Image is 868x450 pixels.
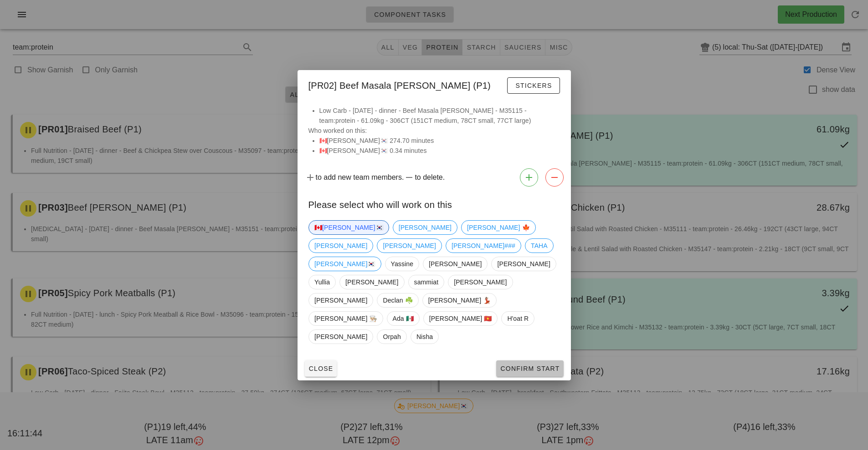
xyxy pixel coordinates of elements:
button: Confirm Start [496,360,563,377]
span: Nisha [416,330,432,344]
div: Who worked on this: [298,106,571,165]
span: [PERSON_NAME] [314,239,367,253]
span: [PERSON_NAME] [345,275,398,289]
div: to add new team members. to delete. [298,165,571,190]
button: Close [305,360,337,377]
span: [PERSON_NAME] [314,330,367,344]
span: Ada 🇲🇽 [392,312,413,325]
span: Yullia [314,275,330,289]
span: Declan ☘️ [383,293,412,307]
span: [PERSON_NAME] 🍁 [467,221,530,234]
span: sammiat [414,275,438,289]
span: Close [308,365,334,372]
span: [PERSON_NAME] [398,221,451,234]
span: Yassine [390,257,413,271]
span: [PERSON_NAME]### [451,239,515,253]
span: [PERSON_NAME] 👨🏼‍🍳 [314,312,377,325]
span: TAHA [531,239,548,253]
li: 🇨🇦[PERSON_NAME]🇰🇷 274.70 minutes [319,136,560,146]
span: Stickers [515,82,552,89]
span: Confirm Start [500,365,560,372]
span: Orpah [383,330,401,344]
span: [PERSON_NAME]🇰🇷 [314,257,375,271]
div: [PR02] Beef Masala [PERSON_NAME] (P1) [298,70,571,98]
li: Low Carb - [DATE] - dinner - Beef Masala [PERSON_NAME] - M35115 - team:protein - 61.09kg - 306CT ... [319,106,560,126]
span: [PERSON_NAME] 🇻🇳 [429,312,492,325]
span: H'oat R [507,312,529,325]
span: [PERSON_NAME] [497,257,550,271]
span: [PERSON_NAME] [383,239,436,253]
span: [PERSON_NAME] [429,257,482,271]
button: Stickers [507,77,560,94]
span: [PERSON_NAME] [454,275,507,289]
span: 🇨🇦[PERSON_NAME]🇰🇷 [314,221,383,234]
span: [PERSON_NAME] [314,293,367,307]
div: Please select who will work on this [298,190,571,217]
span: [PERSON_NAME] 💃🏽 [428,293,491,307]
li: 🇨🇦[PERSON_NAME]🇰🇷 0.34 minutes [319,146,560,156]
